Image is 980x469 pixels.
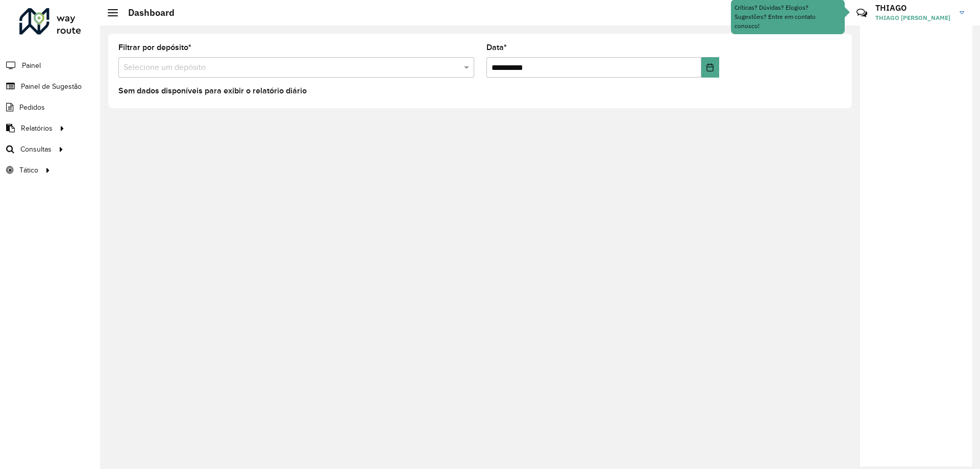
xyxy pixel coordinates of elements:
span: Tático [19,165,38,176]
span: Consultas [20,144,52,155]
h2: Dashboard [118,7,175,18]
a: Contato Rápido [851,2,873,24]
h3: THIAGO [875,3,952,13]
span: Relatórios [21,123,53,134]
button: Choose Date [701,57,719,78]
label: Filtrar por depósito [118,41,191,54]
label: Data [486,41,507,54]
span: Pedidos [19,102,45,113]
span: Painel [22,60,41,71]
label: Sem dados disponíveis para exibir o relatório diário [118,85,307,97]
span: THIAGO [PERSON_NAME] [875,13,952,22]
span: Painel de Sugestão [21,81,82,92]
